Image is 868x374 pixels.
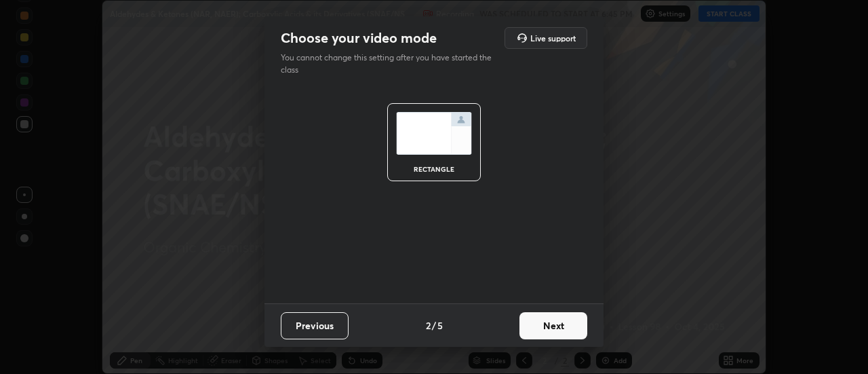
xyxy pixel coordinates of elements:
h2: Choose your video mode [281,29,437,47]
h4: 2 [426,318,431,333]
p: You cannot change this setting after you have started the class [281,52,500,76]
img: normalScreenIcon.ae25ed63.svg [396,112,472,155]
button: Next [519,312,587,339]
h4: 5 [437,318,443,333]
h5: Live support [530,34,576,42]
div: rectangle [407,166,461,172]
h4: / [432,318,436,333]
button: Previous [281,312,349,339]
